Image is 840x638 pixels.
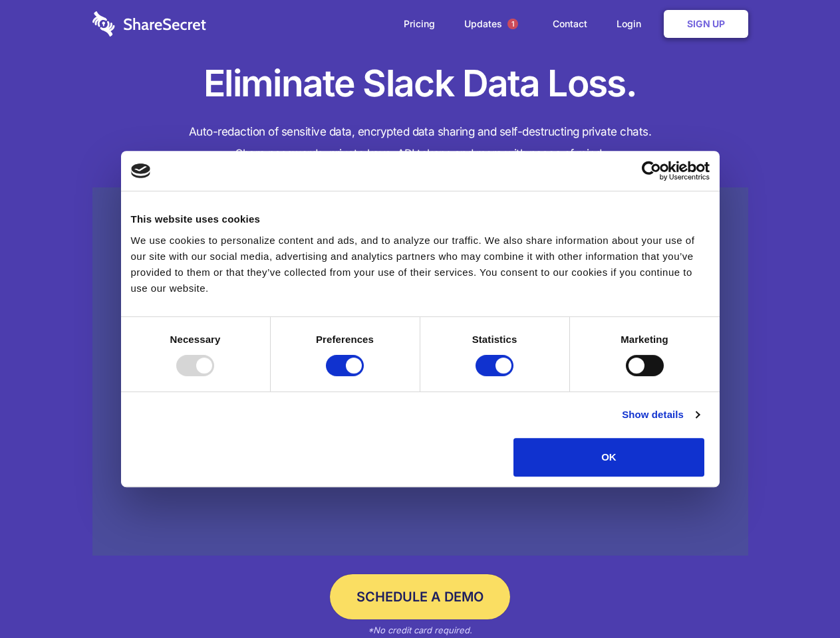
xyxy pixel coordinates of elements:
a: Show details [622,407,699,423]
strong: Necessary [170,334,221,345]
strong: Preferences [316,334,374,345]
img: logo-wordmark-white-trans-d4663122ce5f474addd5e946df7df03e33cb6a1c49d2221995e7729f52c070b2.svg [92,11,206,37]
div: This website uses cookies [131,211,710,227]
a: Contact [539,3,601,45]
img: logo [131,163,151,178]
a: Usercentrics Cookiebot - opens in a new window [593,161,710,181]
strong: Statistics [472,334,517,345]
strong: Marketing [621,334,668,345]
a: Pricing [390,3,448,45]
div: We use cookies to personalize content and ads, and to analyze our traffic. We also share informat... [131,233,710,296]
a: Sign Up [664,10,748,38]
a: Wistia video thumbnail [92,187,748,556]
h4: Auto-redaction of sensitive data, encrypted data sharing and self-destructing private chats. Shar... [92,121,748,165]
button: OK [513,438,704,477]
span: 1 [507,19,518,29]
em: *No credit card required. [368,625,472,635]
a: Schedule a Demo [330,574,510,619]
a: Login [603,3,661,45]
h1: Eliminate Slack Data Loss. [92,60,748,108]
